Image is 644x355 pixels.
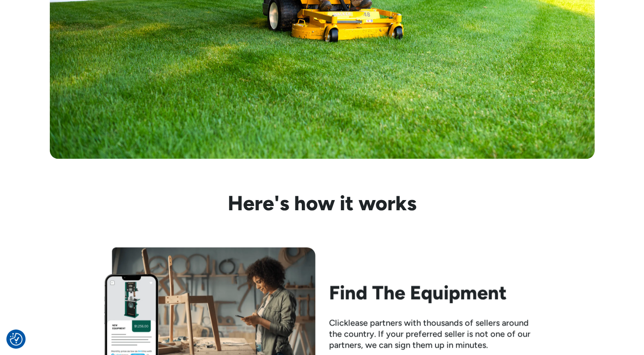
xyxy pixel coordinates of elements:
[329,281,540,303] h2: Find The Equipment
[10,333,23,346] button: Consent Preferences
[104,193,540,213] h3: Here's how it works
[329,317,540,350] div: Clicklease partners with thousands of sellers around the country. If your preferred seller is not...
[10,333,23,346] img: Revisit consent button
